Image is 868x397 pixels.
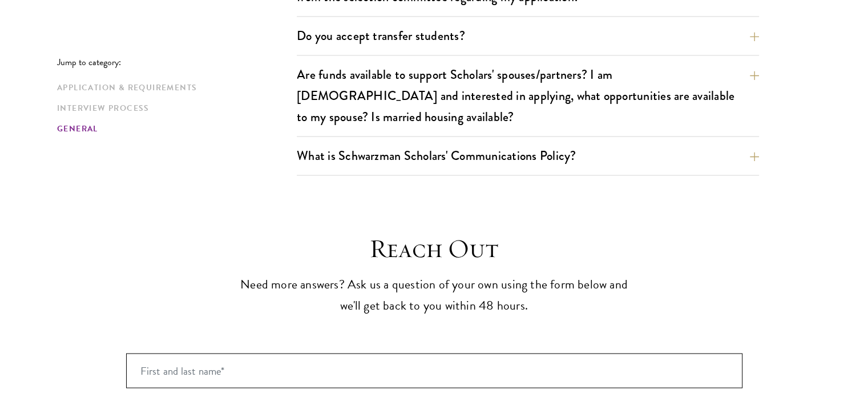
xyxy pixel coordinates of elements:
[57,102,290,114] a: Interview Process
[57,57,297,67] p: Jump to category:
[57,123,290,135] a: General
[57,82,290,94] a: Application & Requirements
[126,353,742,388] input: First and last name*
[297,143,759,169] button: What is Schwarzman Scholars' Communications Policy?
[297,62,759,130] button: Are funds available to support Scholars' spouses/partners? I am [DEMOGRAPHIC_DATA] and interested...
[297,23,759,49] button: Do you accept transfer students?
[237,274,631,316] p: Need more answers? Ask us a question of your own using the form below and we'll get back to you w...
[237,232,631,264] h3: Reach Out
